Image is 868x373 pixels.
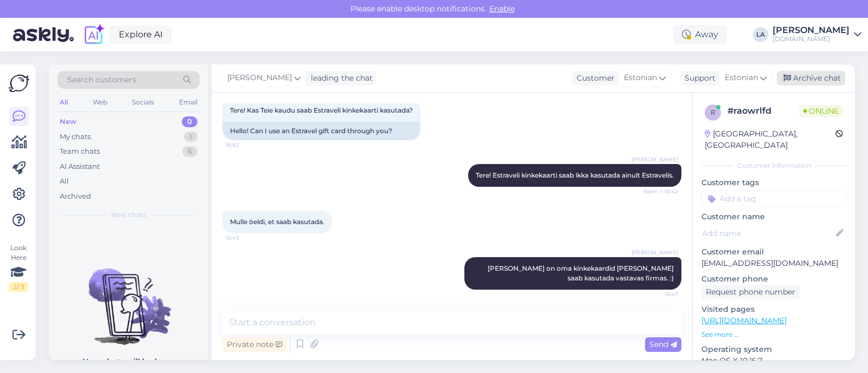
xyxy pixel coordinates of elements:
[773,35,850,43] div: [DOMAIN_NAME]
[701,191,846,207] input: Add a tag
[624,72,657,84] span: Estonian
[701,344,846,355] p: Operating system
[9,282,28,292] div: 2 / 3
[60,176,69,187] div: All
[476,171,674,179] span: Tere! Estraveli kinkekaarti saab ikka kasutada ainult Estravelis.
[9,73,29,94] img: Askly Logo
[182,116,197,127] div: 0
[702,227,834,239] input: Add name
[701,316,787,325] a: [URL][DOMAIN_NAME]
[110,25,172,44] a: Explore AI
[701,211,846,223] p: Customer name
[60,132,91,142] div: My chats
[777,71,845,86] div: Archive chat
[701,258,846,269] p: [EMAIL_ADDRESS][DOMAIN_NAME]
[701,161,846,171] div: Customer information
[226,234,266,242] span: 16:43
[82,23,105,46] img: explore-ai
[727,104,799,117] div: # raowrlfd
[631,248,678,257] span: [PERSON_NAME]
[701,304,846,315] p: Visited pages
[49,249,208,346] img: No chats
[222,122,420,140] div: Hello! Can I use an Estravel gift card through you?
[111,210,146,220] span: New chats
[307,73,373,84] div: leading the chat
[82,356,175,368] p: New chats will be here.
[572,73,615,84] div: Customer
[222,337,286,352] div: Private note
[711,108,716,116] span: r
[705,128,835,151] div: [GEOGRAPHIC_DATA], [GEOGRAPHIC_DATA]
[701,177,846,188] p: Customer tags
[184,132,197,142] div: 1
[701,273,846,285] p: Customer phone
[177,95,200,109] div: Email
[60,146,100,157] div: Team chats
[9,243,28,292] div: Look Here
[637,187,678,195] span: Seen ✓ 16:42
[701,330,846,339] p: See more ...
[227,72,292,84] span: [PERSON_NAME]
[91,95,110,109] div: Web
[67,74,136,86] span: Search customers
[488,264,675,282] span: [PERSON_NAME] on oma kinkekaardid [PERSON_NAME] saab kasutada vastavas firmas. :)
[637,290,678,298] span: 16:47
[701,246,846,258] p: Customer email
[230,106,413,114] span: Tere! Kas Teie kaudu saab Estraveli kinkekaarti kasutada?
[701,285,800,299] div: Request phone number
[130,95,156,109] div: Socials
[486,4,518,14] span: Enable
[673,25,727,44] div: Away
[725,72,758,84] span: Estonian
[701,355,846,367] p: Mac OS X 10.15.7
[60,116,76,127] div: New
[773,26,861,43] a: [PERSON_NAME][DOMAIN_NAME]
[182,146,197,157] div: 6
[773,26,850,35] div: [PERSON_NAME]
[60,191,91,202] div: Archived
[58,95,70,109] div: All
[680,73,716,84] div: Support
[753,27,768,42] div: LA
[799,105,843,117] span: Online
[631,155,678,163] span: [PERSON_NAME]
[230,218,324,226] span: Mulle öeldi, et saab kasutada.
[226,141,266,149] span: 16:42
[649,339,677,349] span: Send
[60,161,100,172] div: AI Assistant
